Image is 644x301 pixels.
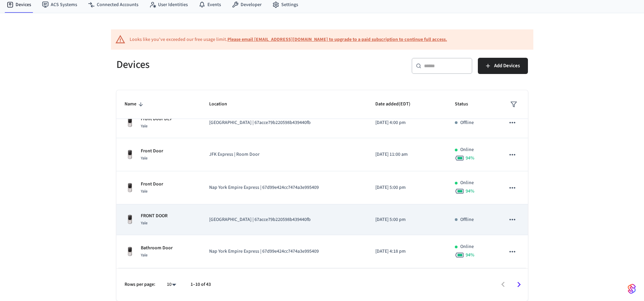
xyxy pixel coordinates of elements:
[141,155,148,161] span: Yale
[125,246,135,257] img: Yale Assure Touchscreen Wifi Smart Lock, Satin Nickel, Front
[375,119,439,126] p: [DATE] 4:00 pm
[460,243,474,250] p: Online
[375,99,419,109] span: Date added(EDT)
[141,123,148,129] span: Yale
[227,36,447,43] a: Please email [EMAIL_ADDRESS][DOMAIN_NAME] to upgrade to a paid subscription to continue full access.
[460,216,474,223] p: Offline
[141,245,173,252] p: Bathroom Door
[141,252,148,258] span: Yale
[125,117,135,128] img: Yale Assure Touchscreen Wifi Smart Lock, Satin Nickel, Front
[375,248,439,255] p: [DATE] 4:18 pm
[466,252,474,258] span: 94 %
[125,182,135,193] img: Yale Assure Touchscreen Wifi Smart Lock, Satin Nickel, Front
[460,119,474,126] p: Offline
[141,116,173,123] p: Front Door DEP
[141,189,148,194] span: Yale
[191,281,211,288] p: 1–10 of 43
[494,61,520,70] span: Add Devices
[375,151,439,158] p: [DATE] 11:00 am
[209,119,359,126] p: [GEOGRAPHIC_DATA] | 67acce79b220598b439440fb
[466,155,474,161] span: 94 %
[209,216,359,223] p: [GEOGRAPHIC_DATA] | 67acce79b220598b439440fb
[141,220,148,226] span: Yale
[141,148,163,155] p: Front Door
[209,248,359,255] p: Nap York Empire Express | 67d99e424cc7474a3e995409
[125,99,145,109] span: Name
[511,277,527,293] button: Go to next page
[455,99,477,109] span: Status
[478,58,528,74] button: Add Devices
[466,188,474,195] span: 94 %
[130,36,447,43] div: Looks like you've exceeded our free usage limit.
[209,184,359,191] p: Nap York Empire Express | 67d99e424cc7474a3e995409
[209,99,236,109] span: Location
[125,214,135,225] img: Yale Assure Touchscreen Wifi Smart Lock, Satin Nickel, Front
[209,151,359,158] p: JFK Express | Room Door
[375,184,439,191] p: [DATE] 5:00 pm
[125,281,155,288] p: Rows per page:
[460,179,474,186] p: Online
[163,280,180,290] div: 10
[141,212,168,220] p: FRONT DOOR
[460,146,474,153] p: Online
[375,216,439,223] p: [DATE] 5:00 pm
[628,283,636,294] img: SeamLogoGradient.69752ec5.svg
[125,149,135,160] img: Yale Assure Touchscreen Wifi Smart Lock, Satin Nickel, Front
[116,58,318,72] h5: Devices
[141,181,163,188] p: Front Door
